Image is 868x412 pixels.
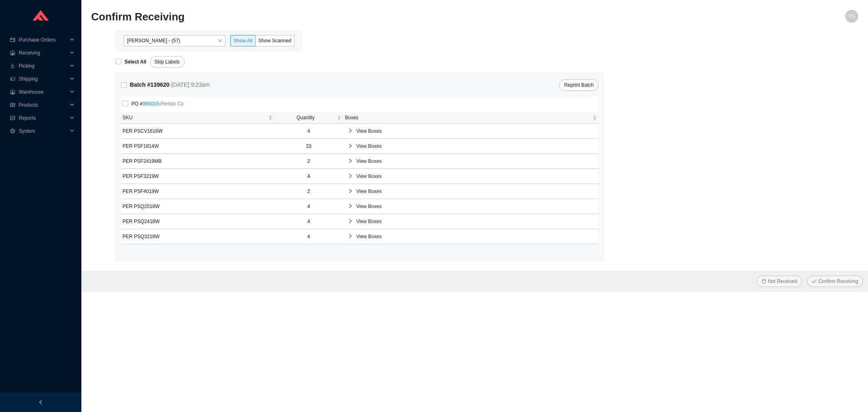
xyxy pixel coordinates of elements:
span: View Boxes [356,157,594,165]
td: 4 [274,214,343,229]
span: Products [19,99,68,112]
th: Boxes sortable [343,112,599,124]
div: View Boxes [345,229,597,244]
span: SKU [122,114,267,122]
span: System [19,125,68,138]
div: View Boxes [345,124,597,138]
div: View Boxes [345,154,597,169]
a: 986015 [142,101,159,107]
span: - [DATE] 9:23am [169,81,210,88]
h2: Confirm Receiving [91,10,667,24]
span: Skip Labels [155,58,180,66]
span: setting [10,129,15,134]
span: View Boxes [356,187,594,195]
td: PER PSQ2418W [121,214,274,229]
span: PO # - [128,100,187,108]
span: Reprint Batch [564,81,594,89]
td: 4 [274,124,343,139]
span: Picking [19,59,68,72]
span: right [348,219,353,224]
div: View Boxes [345,139,597,153]
td: 4 [274,199,343,214]
span: Shipping [19,72,68,85]
span: right [348,143,353,148]
span: read [10,103,15,107]
td: 33 [274,139,343,154]
span: Show All [234,38,252,44]
span: View Boxes [356,142,594,150]
span: View Boxes [356,202,594,210]
span: Warehouse [19,85,68,99]
span: YS [848,10,855,23]
span: View Boxes [356,217,594,226]
span: Purchase Orders [19,33,68,46]
td: 4 [274,229,343,244]
div: View Boxes [345,169,597,184]
th: Quantity sortable [274,112,343,124]
span: Receiving [19,46,68,59]
div: View Boxes [345,214,597,229]
div: View Boxes [345,184,597,199]
button: Skip Labels [150,56,185,68]
td: 2 [274,184,343,199]
td: PER PSF3219W [121,169,274,184]
span: fund [10,116,15,121]
td: PER PSF1814W [121,139,274,154]
button: checkConfirm Receiving [807,276,863,287]
span: right [348,188,353,193]
span: Perlato Co [160,101,184,107]
td: PER PSF2419MB [121,154,274,169]
span: Boxes [345,114,591,122]
span: Show Scanned [258,38,291,44]
span: right [348,204,353,208]
span: right [348,128,353,133]
td: PER PSQ3218W [121,229,274,244]
button: Reprint Batch [559,79,599,91]
td: PER PSCV1616W [121,124,274,139]
span: Quantity [276,114,336,122]
div: View Boxes [345,199,597,214]
span: left [38,400,43,405]
span: View Boxes [356,232,594,241]
td: 2 [274,154,343,169]
span: Reports [19,112,68,125]
span: right [348,234,353,239]
span: View Boxes [356,172,594,180]
td: PER PSF4019W [121,184,274,199]
td: 4 [274,169,343,184]
span: View Boxes [356,127,594,135]
strong: Batch # 139620 [130,81,169,88]
th: SKU sortable [121,112,274,124]
strong: Select All [125,59,146,65]
span: right [348,158,353,163]
td: PER PSQ2018W [121,199,274,214]
span: credit-card [10,37,15,42]
span: Yossi Siff - (57) [127,35,222,46]
span: right [348,173,353,178]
